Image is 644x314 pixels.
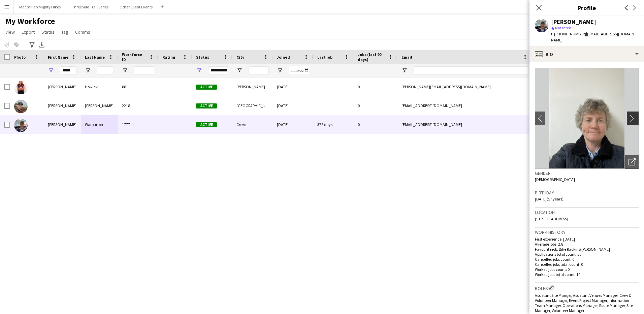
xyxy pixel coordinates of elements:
h3: Gender [535,170,639,176]
div: [PERSON_NAME] [44,115,81,134]
div: [GEOGRAPHIC_DATA] [232,96,273,115]
div: [PERSON_NAME][EMAIL_ADDRESS][DOMAIN_NAME] [397,77,532,96]
span: First Name [48,55,68,60]
span: Last Name [85,55,105,60]
span: Workforce ID [122,52,146,62]
button: Macmillan Mighty Hikes [14,0,66,13]
span: | [EMAIL_ADDRESS][DOMAIN_NAME] [551,31,636,42]
a: Comms [72,28,93,36]
h3: Location [535,209,639,215]
div: 378 days [313,115,354,134]
div: [PERSON_NAME] [44,77,81,96]
span: Active [196,103,217,108]
span: Photo [14,55,26,60]
span: Export [22,29,35,35]
button: Open Filter Menu [48,67,54,73]
h3: Birthday [535,190,639,196]
span: Jobs (last 90 days) [358,52,385,62]
a: View [3,28,18,36]
span: Status [41,29,55,35]
div: [PERSON_NAME] [44,96,81,115]
span: t. [PHONE_NUMBER] [551,31,586,36]
div: 0 [354,77,397,96]
div: Bio [529,46,644,62]
p: Worked jobs total count: 14 [535,272,639,277]
button: Open Filter Menu [277,67,283,73]
span: My Workforce [5,16,55,26]
div: Open photos pop-in [625,155,639,169]
img: Josie Howick [14,81,28,94]
p: Cancelled jobs count: 0 [535,257,639,262]
p: Worked jobs count: 0 [535,267,639,272]
input: Email Filter Input [414,66,528,74]
p: Applications total count: 50 [535,252,639,257]
span: Last job [317,55,332,60]
input: Last Name Filter Input [97,66,114,74]
img: Crew avatar or photo [535,68,639,169]
span: Status [196,55,209,60]
input: City Filter Input [249,66,269,74]
div: Crewe [232,115,273,134]
span: Joined [277,55,290,60]
span: Not rated [555,25,571,30]
span: Comms [75,29,90,35]
div: [EMAIL_ADDRESS][DOMAIN_NAME] [397,115,532,134]
div: [EMAIL_ADDRESS][DOMAIN_NAME] [397,96,532,115]
a: Tag [59,28,71,36]
div: [PERSON_NAME] [551,19,596,25]
a: Status [39,28,57,36]
span: [DATE] (57 years) [535,196,563,201]
div: Howick [81,77,118,96]
span: Email [401,55,412,60]
span: Assistant Site Manger, Assistant Venues Manager, Crew & Volunteer Manager, Event Project Manager,... [535,293,633,313]
button: Open Filter Menu [85,67,91,73]
button: Open Filter Menu [122,67,128,73]
input: Workforce ID Filter Input [134,66,154,74]
span: View [5,29,15,35]
a: Export [19,28,37,36]
p: Favourite job: Bike Racking [PERSON_NAME] [535,247,639,252]
p: First experience: [DATE] [535,237,639,242]
span: [DEMOGRAPHIC_DATA] [535,177,575,182]
button: Open Filter Menu [196,67,202,73]
button: Other Client Events [114,0,158,13]
p: Cancelled jobs total count: 0 [535,262,639,267]
div: [PERSON_NAME] [232,77,273,96]
h3: Profile [529,3,644,12]
img: Josie Warburton [14,119,28,132]
div: Warburton [81,115,118,134]
app-action-btn: Advanced filters [28,41,36,49]
div: [PERSON_NAME] [81,96,118,115]
div: 2218 [118,96,158,115]
button: Threshold Trail Series [66,0,114,13]
img: Josie Rochford-Smith [14,100,28,113]
div: [DATE] [273,115,313,134]
span: [STREET_ADDRESS] [535,216,568,221]
h3: Work history [535,229,639,235]
div: 0 [354,96,397,115]
div: 1777 [118,115,158,134]
span: Rating [162,55,175,60]
span: Active [196,122,217,127]
p: Average jobs: 2.8 [535,242,639,247]
div: 0 [354,115,397,134]
input: First Name Filter Input [60,66,77,74]
input: Joined Filter Input [289,66,309,74]
button: Open Filter Menu [401,67,408,73]
span: City [236,55,244,60]
span: Active [196,85,217,90]
app-action-btn: Export XLSX [38,41,46,49]
div: [DATE] [273,77,313,96]
div: 881 [118,77,158,96]
button: Open Filter Menu [236,67,243,73]
h3: Roles [535,284,639,291]
span: Tag [61,29,68,35]
div: [DATE] [273,96,313,115]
